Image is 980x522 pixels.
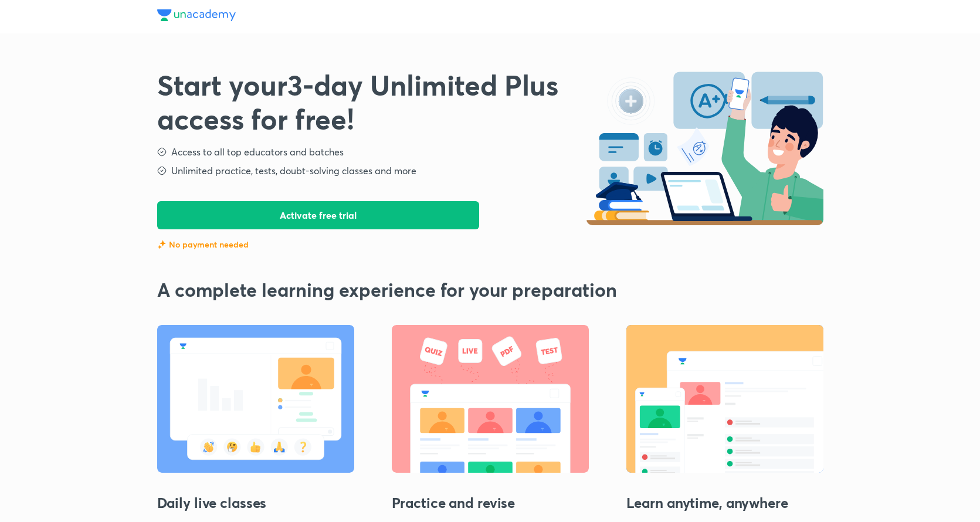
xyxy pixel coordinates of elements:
img: Practice and revise [392,325,589,473]
button: Activate free trial [157,201,480,229]
img: step [156,146,168,158]
img: step [156,165,168,177]
img: Unacademy [157,9,236,21]
a: Unacademy [157,9,236,24]
h3: Start your 3 -day Unlimited Plus access for free! [157,68,587,135]
h3: Practice and revise [392,474,589,521]
h3: Learn anytime, anywhere [626,474,823,521]
h3: Daily live classes [157,474,354,521]
h5: Unlimited practice, tests, doubt-solving classes and more [171,164,416,178]
img: feature [157,240,167,249]
img: Learn anytime, anywhere [626,325,823,473]
p: No payment needed [169,239,249,250]
h2: A complete learning experience for your preparation [157,279,823,301]
h5: Access to all top educators and batches [171,145,344,159]
img: Daily live classes [157,325,354,473]
img: start-free-trial [586,68,823,225]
